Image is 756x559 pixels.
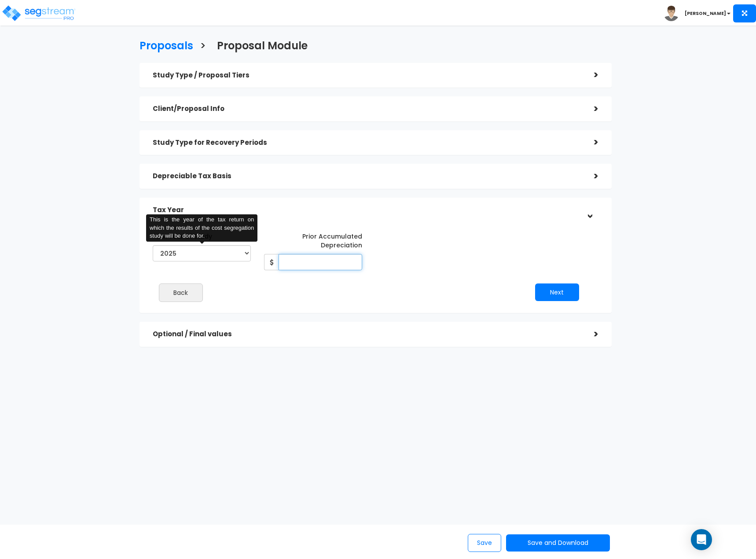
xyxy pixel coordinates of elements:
[200,40,206,54] h3: >
[506,534,610,552] button: Save and Download
[1,4,76,22] img: logo_pro_r.png
[581,68,598,82] div: >
[664,6,679,21] img: avatar.png
[581,102,598,116] div: >
[146,214,257,242] div: This is the year of the tax return on which the results of the cost segregation study will be don...
[153,173,581,180] h5: Depreciable Tax Basis
[159,283,203,302] button: Back
[583,201,596,219] div: >
[264,229,362,250] label: Prior Accumulated Depreciation
[217,40,308,54] h3: Proposal Module
[468,534,501,552] button: Save
[139,40,193,54] h3: Proposals
[691,529,712,550] div: Open Intercom Messenger
[581,136,598,149] div: >
[581,169,598,183] div: >
[685,10,726,17] b: [PERSON_NAME]
[581,327,598,341] div: >
[153,139,581,147] h5: Study Type for Recovery Periods
[153,331,581,338] h5: Optional / Final values
[153,206,581,214] h5: Tax Year
[153,72,581,79] h5: Study Type / Proposal Tiers
[535,283,579,301] button: Next
[210,31,308,58] a: Proposal Module
[153,105,581,113] h5: Client/Proposal Info
[133,31,193,58] a: Proposals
